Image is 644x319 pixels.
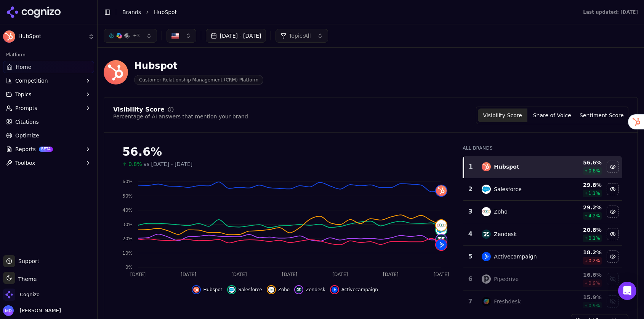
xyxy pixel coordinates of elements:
[193,287,199,293] img: hubspot
[588,303,600,309] span: 0.9 %
[128,160,142,168] span: 0.8%
[561,204,602,211] div: 29.2 %
[3,49,94,61] div: Platform
[463,290,622,313] tr: 7freshdeskFreshdesk15.9%0.9%Show freshdesk data
[561,181,602,189] div: 29.8 %
[122,250,133,256] tspan: 10%
[482,162,491,171] img: hubspot
[122,8,568,16] nav: breadcrumb
[588,168,600,174] span: 0.8 %
[282,272,298,277] tspan: [DATE]
[294,285,325,294] button: Hide zendesk data
[203,287,222,293] span: Hubspot
[3,157,94,169] button: Toolbox
[130,272,146,277] tspan: [DATE]
[267,285,290,294] button: Hide zoho data
[133,33,140,39] span: + 3
[3,88,94,100] button: Topics
[181,272,196,277] tspan: [DATE]
[494,253,537,260] div: Activecampaign
[3,143,94,155] button: ReportsBETA
[306,287,325,293] span: Zendesk
[561,249,602,256] div: 18.2 %
[607,161,619,173] button: Hide hubspot data
[436,185,447,196] img: hubspot
[466,274,474,284] div: 6
[463,156,622,178] tr: 1hubspotHubspot56.6%0.8%Hide hubspot data
[122,236,133,241] tspan: 20%
[192,285,222,294] button: Hide hubspot data
[296,287,302,293] img: zendesk
[231,272,247,277] tspan: [DATE]
[607,228,619,240] button: Hide zendesk data
[17,307,61,314] span: [PERSON_NAME]
[494,163,519,171] div: Hubspot
[3,102,94,114] button: Prompts
[15,145,36,153] span: Reports
[15,276,37,282] span: Theme
[15,118,39,126] span: Citations
[134,60,263,72] div: Hubspot
[206,29,266,43] button: [DATE] - [DATE]
[3,30,15,43] img: HubSpot
[583,9,638,15] div: Last updated: [DATE]
[463,201,622,223] tr: 3zohoZoho29.2%4.2%Hide zoho data
[113,113,248,120] div: Percentage of AI answers that mention your brand
[122,207,133,213] tspan: 40%
[134,75,263,85] span: Customer Relationship Management (CRM) Platform
[466,230,474,239] div: 4
[3,305,61,316] button: Open user button
[18,33,85,40] span: HubSpot
[113,107,165,113] div: Visibility Score
[482,207,491,216] img: zoho
[588,280,600,286] span: 0.9 %
[15,77,48,85] span: Competition
[463,223,622,246] tr: 4zendeskZendesk20.8%0.1%Hide zendesk data
[229,287,235,293] img: salesforce
[289,32,311,40] span: Topic: All
[3,75,94,87] button: Competition
[330,285,378,294] button: Hide activecampaign data
[144,160,193,168] span: vs [DATE] - [DATE]
[466,207,474,216] div: 3
[482,274,491,284] img: pipedrive
[607,183,619,195] button: Hide salesforce data
[3,305,14,316] img: Melissa Dowd
[122,145,447,159] div: 56.6%
[463,246,622,268] tr: 5activecampaignActivecampaign18.2%0.2%Hide activecampaign data
[16,63,31,71] span: Home
[466,252,474,261] div: 5
[122,179,133,184] tspan: 60%
[467,162,474,171] div: 1
[561,226,602,234] div: 20.8 %
[607,250,619,263] button: Hide activecampaign data
[494,185,522,193] div: Salesforce
[15,159,35,167] span: Toolbox
[588,213,600,219] span: 4.2 %
[436,239,447,250] img: activecampaign
[482,252,491,261] img: activecampaign
[341,287,378,293] span: Activecampaign
[436,220,447,231] img: zoho
[227,285,262,294] button: Hide salesforce data
[588,190,600,196] span: 1.1 %
[466,185,474,194] div: 2
[561,159,602,166] div: 56.6 %
[3,289,40,301] button: Open organization switcher
[332,272,348,277] tspan: [DATE]
[434,272,449,277] tspan: [DATE]
[15,257,39,265] span: Support
[577,108,626,122] button: Sentiment Score
[466,297,474,306] div: 7
[561,271,602,279] div: 16.6 %
[383,272,399,277] tspan: [DATE]
[3,61,94,73] a: Home
[15,91,32,98] span: Topics
[482,185,491,194] img: salesforce
[268,287,274,293] img: zoho
[618,282,636,300] div: Open Intercom Messenger
[15,104,37,112] span: Prompts
[39,147,53,152] span: BETA
[278,287,290,293] span: Zoho
[494,275,519,283] div: Pipedrive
